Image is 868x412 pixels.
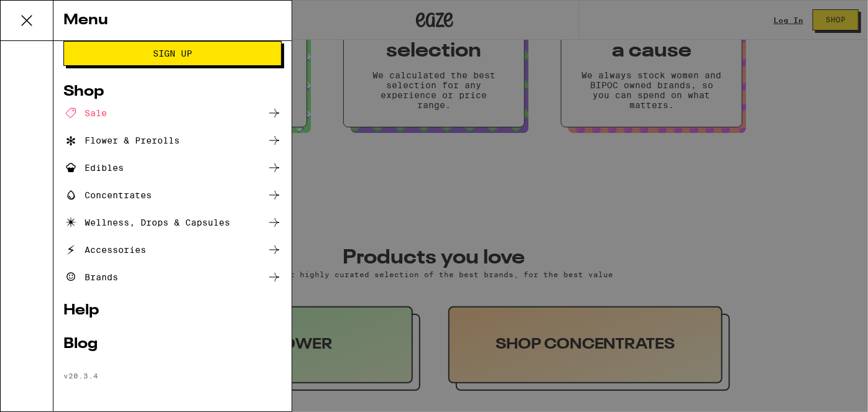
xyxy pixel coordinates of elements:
[63,242,146,257] div: Accessories
[63,41,282,66] button: Sign Up
[63,215,282,230] a: Wellness, Drops & Capsules
[63,215,230,230] div: Wellness, Drops & Capsules
[63,337,282,352] a: Blog
[63,270,118,285] div: Brands
[63,270,282,285] a: Brands
[63,160,124,175] div: Edibles
[63,133,282,148] a: Flower & Prerolls
[53,1,292,41] div: Menu
[63,106,282,121] a: Sale
[63,372,98,380] span: v 20.3.4
[153,49,192,58] span: Sign Up
[63,188,152,203] div: Concentrates
[63,48,282,58] a: Sign Up
[63,242,282,257] a: Accessories
[63,85,282,99] a: Shop
[63,133,180,148] div: Flower & Prerolls
[7,9,90,19] span: Hi. Need any help?
[63,106,107,121] div: Sale
[63,188,282,203] a: Concentrates
[63,160,282,175] a: Edibles
[63,303,282,318] a: Help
